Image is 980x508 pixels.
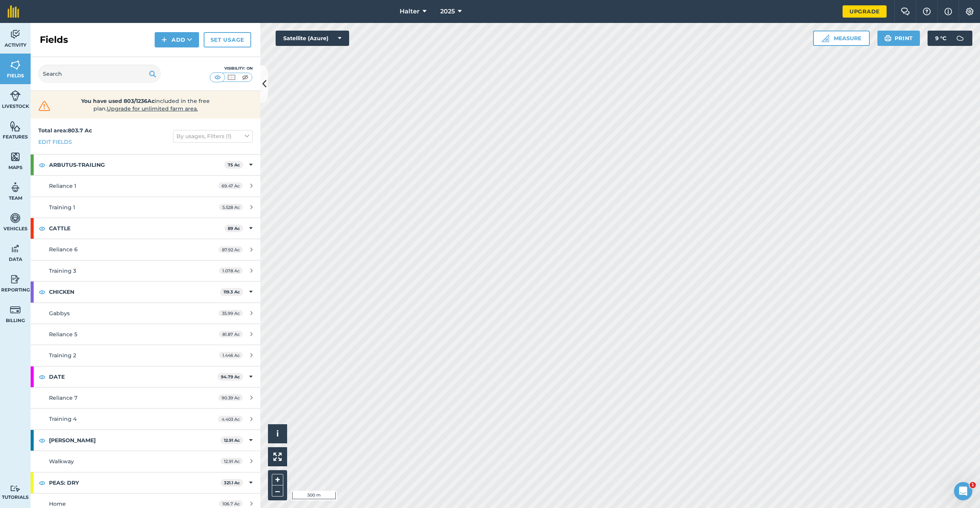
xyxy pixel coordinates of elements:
[155,32,199,47] button: Add
[37,100,52,112] img: svg+xml;base64,PHN2ZyB4bWxucz0iaHR0cDovL3d3dy53My5vcmcvMjAwMC9zdmciIHdpZHRoPSIzMiIgaGVpZ2h0PSIzMC...
[935,31,946,46] span: 9 ° C
[822,34,829,42] img: Ruler icon
[81,98,155,104] strong: You have used 803/1236Ac
[272,474,283,485] button: +
[49,472,220,493] strong: PEAS: DRY
[228,226,240,231] strong: 89 Ac
[64,97,227,112] span: included in the free plan .
[221,374,240,379] strong: 94.79 Ac
[31,345,260,366] a: Training 21.446 Ac
[39,436,46,445] img: svg+xml;base64,PHN2ZyB4bWxucz0iaHR0cDovL3d3dy53My5vcmcvMjAwMC9zdmciIHdpZHRoPSIxOCIgaGVpZ2h0PSIyNC...
[38,138,72,146] a: Edit fields
[10,90,21,101] img: svg+xml;base64,PD94bWwgdmVyc2lvbj0iMS4wIiBlbmNvZGluZz0idXRmLTgiPz4KPCEtLSBHZW5lcmF0b3I6IEFkb2JlIE...
[224,438,240,443] strong: 12.91 Ac
[273,453,282,461] img: Four arrows, one pointing top left, one top right, one bottom right and the last bottom left
[49,310,70,317] span: Gabbys
[49,282,220,302] strong: CHICKEN
[268,424,287,443] button: i
[10,243,21,254] img: svg+xml;base64,PD94bWwgdmVyc2lvbj0iMS4wIiBlbmNvZGluZz0idXRmLTgiPz4KPCEtLSBHZW5lcmF0b3I6IEFkb2JlIE...
[49,366,217,387] strong: DATE
[49,267,76,274] span: Training 3
[219,310,243,316] span: 35.99 Ac
[10,485,21,492] img: svg+xml;base64,PD94bWwgdmVyc2lvbj0iMS4wIiBlbmNvZGluZz0idXRmLTgiPz4KPCEtLSBHZW5lcmF0b3I6IEFkb2JlIE...
[31,155,260,175] div: ARBUTUS-TRAILING75 Ac
[31,282,260,302] div: CHICKEN119.3 Ac
[31,239,260,260] a: Reliance 687.92 Ac
[219,331,243,337] span: 81.87 Ac
[31,261,260,281] a: Training 31.078 Ac
[227,73,236,81] img: svg+xml;base64,PHN2ZyB4bWxucz0iaHR0cDovL3d3dy53My5vcmcvMjAwMC9zdmciIHdpZHRoPSI1MCIgaGVpZ2h0PSI0MC...
[965,8,974,15] img: A cog icon
[218,182,243,189] span: 69.47 Ac
[10,151,21,163] img: svg+xml;base64,PHN2ZyB4bWxucz0iaHR0cDovL3d3dy53My5vcmcvMjAwMC9zdmciIHdpZHRoPSI1NiIgaGVpZ2h0PSI2MC...
[10,212,21,224] img: svg+xml;base64,PD94bWwgdmVyc2lvbj0iMS4wIiBlbmNvZGluZz0idXRmLTgiPz4KPCEtLSBHZW5lcmF0b3I6IEFkb2JlIE...
[213,73,222,81] img: svg+xml;base64,PHN2ZyB4bWxucz0iaHR0cDovL3d3dy53My5vcmcvMjAwMC9zdmciIHdpZHRoPSI1MCIgaGVpZ2h0PSI0MC...
[31,451,260,472] a: Walkway12.91 Ac
[49,430,220,451] strong: [PERSON_NAME]
[31,176,260,196] a: Reliance 169.47 Ac
[40,34,68,46] h2: Fields
[10,29,21,40] img: svg+xml;base64,PD94bWwgdmVyc2lvbj0iMS4wIiBlbmNvZGluZz0idXRmLTgiPz4KPCEtLSBHZW5lcmF0b3I6IEFkb2JlIE...
[224,480,240,485] strong: 321.1 Ac
[218,394,243,401] span: 90.39 Ac
[219,500,243,507] span: 106.7 Ac
[39,478,46,487] img: svg+xml;base64,PHN2ZyB4bWxucz0iaHR0cDovL3d3dy53My5vcmcvMjAwMC9zdmciIHdpZHRoPSIxOCIgaGVpZ2h0PSIyNC...
[39,160,46,169] img: svg+xml;base64,PHN2ZyB4bWxucz0iaHR0cDovL3d3dy53My5vcmcvMjAwMC9zdmciIHdpZHRoPSIxOCIgaGVpZ2h0PSIyNC...
[49,218,224,239] strong: CATTLE
[49,415,77,422] span: Training 4
[10,59,21,71] img: svg+xml;base64,PHN2ZyB4bWxucz0iaHR0cDovL3d3dy53My5vcmcvMjAwMC9zdmciIHdpZHRoPSI1NiIgaGVpZ2h0PSI2MC...
[10,274,21,285] img: svg+xml;base64,PD94bWwgdmVyc2lvbj0iMS4wIiBlbmNvZGluZz0idXRmLTgiPz4KPCEtLSBHZW5lcmF0b3I6IEFkb2JlIE...
[38,127,92,134] strong: Total area : 803.7 Ac
[31,324,260,345] a: Reliance 581.87 Ac
[272,485,283,497] button: –
[31,409,260,429] a: Training 44.403 Ac
[10,120,21,132] img: svg+xml;base64,PHN2ZyB4bWxucz0iaHR0cDovL3d3dy53My5vcmcvMjAwMC9zdmciIHdpZHRoPSI1NiIgaGVpZ2h0PSI2MC...
[922,8,931,15] img: A question mark icon
[219,246,243,253] span: 87.92 Ac
[970,482,976,488] span: 1
[204,32,251,47] a: Set usage
[219,204,243,210] span: 5.528 Ac
[944,7,952,16] img: svg+xml;base64,PHN2ZyB4bWxucz0iaHR0cDovL3d3dy53My5vcmcvMjAwMC9zdmciIHdpZHRoPSIxNyIgaGVpZ2h0PSIxNy...
[31,472,260,493] div: PEAS: DRY321.1 Ac
[37,97,254,112] a: You have used 803/1236Acincluded in the free plan.Upgrade for unlimited farm area.
[952,31,968,46] img: svg+xml;base64,PD94bWwgdmVyc2lvbj0iMS4wIiBlbmNvZGluZz0idXRmLTgiPz4KPCEtLSBHZW5lcmF0b3I6IEFkb2JlIE...
[10,182,21,193] img: svg+xml;base64,PD94bWwgdmVyc2lvbj0iMS4wIiBlbmNvZGluZz0idXRmLTgiPz4KPCEtLSBHZW5lcmF0b3I6IEFkb2JlIE...
[813,31,870,46] button: Measure
[49,458,74,465] span: Walkway
[162,35,167,44] img: svg+xml;base64,PHN2ZyB4bWxucz0iaHR0cDovL3d3dy53My5vcmcvMjAwMC9zdmciIHdpZHRoPSIxNCIgaGVpZ2h0PSIyNC...
[107,105,198,112] span: Upgrade for unlimited farm area.
[8,5,19,18] img: fieldmargin Logo
[49,352,76,359] span: Training 2
[38,65,161,83] input: Search
[276,429,279,438] span: i
[877,31,920,46] button: Print
[276,31,349,46] button: Satellite (Azure)
[928,31,972,46] button: 9 °C
[210,65,253,72] div: Visibility: On
[149,69,156,78] img: svg+xml;base64,PHN2ZyB4bWxucz0iaHR0cDovL3d3dy53My5vcmcvMjAwMC9zdmciIHdpZHRoPSIxOSIgaGVpZ2h0PSIyNC...
[220,458,243,464] span: 12.91 Ac
[219,267,243,274] span: 1.078 Ac
[228,162,240,168] strong: 75 Ac
[39,372,46,381] img: svg+xml;base64,PHN2ZyB4bWxucz0iaHR0cDovL3d3dy53My5vcmcvMjAwMC9zdmciIHdpZHRoPSIxOCIgaGVpZ2h0PSIyNC...
[31,197,260,218] a: Training 15.528 Ac
[10,304,21,316] img: svg+xml;base64,PD94bWwgdmVyc2lvbj0iMS4wIiBlbmNvZGluZz0idXRmLTgiPz4KPCEtLSBHZW5lcmF0b3I6IEFkb2JlIE...
[218,416,243,422] span: 4.403 Ac
[49,331,77,338] span: Reliance 5
[39,224,46,233] img: svg+xml;base64,PHN2ZyB4bWxucz0iaHR0cDovL3d3dy53My5vcmcvMjAwMC9zdmciIHdpZHRoPSIxOCIgaGVpZ2h0PSIyNC...
[954,482,972,500] iframe: Intercom live chat
[49,500,66,507] span: Home
[173,130,253,142] button: By usages, Filters (1)
[49,394,77,401] span: Reliance 7
[31,218,260,239] div: CATTLE89 Ac
[240,73,250,81] img: svg+xml;base64,PHN2ZyB4bWxucz0iaHR0cDovL3d3dy53My5vcmcvMjAwMC9zdmciIHdpZHRoPSI1MCIgaGVpZ2h0PSI0MC...
[224,289,240,295] strong: 119.3 Ac
[843,5,887,18] a: Upgrade
[31,366,260,387] div: DATE94.79 Ac
[39,287,46,296] img: svg+xml;base64,PHN2ZyB4bWxucz0iaHR0cDovL3d3dy53My5vcmcvMjAwMC9zdmciIHdpZHRoPSIxOCIgaGVpZ2h0PSIyNC...
[400,7,420,16] span: Halter
[31,430,260,451] div: [PERSON_NAME]12.91 Ac
[49,155,224,175] strong: ARBUTUS-TRAILING
[49,246,78,253] span: Reliance 6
